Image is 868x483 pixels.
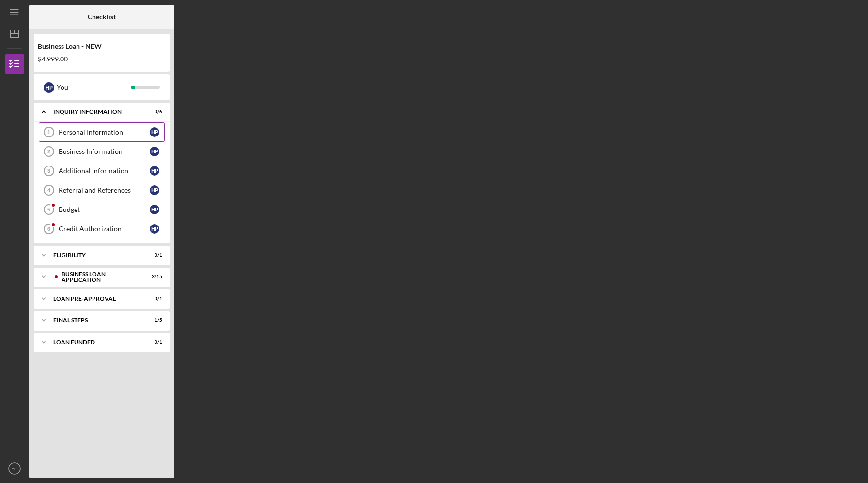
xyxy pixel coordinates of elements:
[145,274,162,280] div: 3 / 15
[150,224,159,234] div: H P
[59,128,150,136] div: Personal Information
[88,13,116,21] b: Checklist
[145,252,162,258] div: 0 / 1
[57,79,131,95] div: You
[5,459,24,478] button: HP
[39,142,165,161] a: 2Business InformationHP
[47,168,50,174] tspan: 3
[39,200,165,219] a: 5BudgetHP
[53,296,138,302] div: LOAN PRE-APPROVAL
[38,55,166,63] div: $4,999.00
[150,166,159,176] div: H P
[150,127,159,137] div: H P
[145,339,162,345] div: 0 / 1
[47,226,50,232] tspan: 6
[62,272,138,283] div: BUSINESS LOAN APPLICATION
[11,466,17,471] text: HP
[47,207,50,212] tspan: 5
[39,161,165,181] a: 3Additional InformationHP
[145,109,162,115] div: 0 / 6
[47,187,51,193] tspan: 4
[150,147,159,156] div: H P
[47,149,50,154] tspan: 2
[38,43,166,50] div: Business Loan - NEW
[59,186,150,194] div: Referral and References
[53,109,138,115] div: INQUIRY INFORMATION
[39,122,165,142] a: 1Personal InformationHP
[59,148,150,155] div: Business Information
[150,205,159,214] div: H P
[59,167,150,175] div: Additional Information
[145,296,162,302] div: 0 / 1
[150,185,159,195] div: H P
[53,252,138,258] div: ELIGIBILITY
[39,181,165,200] a: 4Referral and ReferencesHP
[59,206,150,213] div: Budget
[59,225,150,233] div: Credit Authorization
[53,317,138,323] div: FINAL STEPS
[39,219,165,239] a: 6Credit AuthorizationHP
[145,317,162,323] div: 1 / 5
[47,129,50,135] tspan: 1
[53,339,138,345] div: LOAN FUNDED
[44,82,54,93] div: H P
